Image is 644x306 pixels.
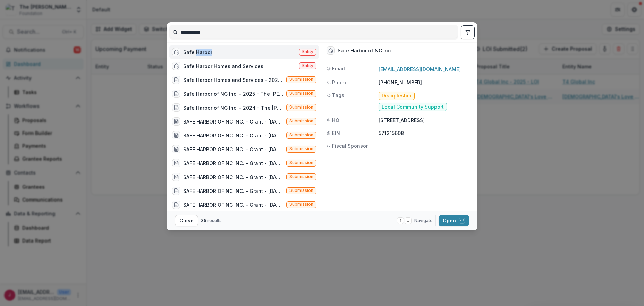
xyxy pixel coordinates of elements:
div: SAFE HARBOR OF NC INC. - Grant - [DATE] [183,160,283,167]
div: SAFE HARBOR OF NC INC. - Grant - [DATE] [183,118,283,125]
div: SAFE HARBOR OF NC INC. - Grant - [DATE] [183,187,283,195]
span: Local Community Support [382,104,444,110]
span: Submission [289,202,313,207]
button: Close [175,215,198,226]
div: Safe Harbor Homes and Services [183,62,263,70]
span: 35 [201,218,206,223]
span: Tags [332,92,344,99]
span: Submission [289,160,313,165]
span: Submission [289,146,313,151]
div: SAFE HARBOR OF NC INC. - Grant - [DATE] [183,146,283,153]
div: Safe Harbor [183,49,212,56]
span: Submission [289,188,313,193]
span: Submission [289,105,313,110]
div: SAFE HARBOR OF NC INC. - Grant - [DATE] [183,173,283,181]
span: HQ [332,117,339,124]
span: Email [332,65,345,72]
a: [EMAIL_ADDRESS][DOMAIN_NAME] [379,66,461,72]
button: toggle filters [461,25,475,39]
p: 571215608 [379,129,473,137]
span: Phone [332,79,348,86]
span: Submission [289,77,313,82]
div: Safe Harbor of NC Inc. [338,48,392,54]
span: results [207,218,222,223]
span: Navigate [414,218,433,224]
span: Submission [289,119,313,124]
span: Discipleship [382,93,412,99]
span: Fiscal Sponsor [332,142,368,150]
span: EIN [332,129,340,137]
div: Safe Harbor of NC Inc. - 2025 - The [PERSON_NAME] Foundation Grant Proposal Application [183,90,283,97]
span: Submission [289,133,313,137]
div: SAFE HARBOR OF NC INC. - Grant - [DATE] [183,132,283,139]
p: [STREET_ADDRESS] [379,117,473,124]
span: Submission [289,91,313,96]
span: Entity [302,63,313,68]
div: Safe Harbor of NC Inc. - 2024 - The [PERSON_NAME] Foundation Grant Proposal Application [183,104,283,111]
p: [PHONE_NUMBER] [379,79,473,86]
span: Entity [302,49,313,54]
button: Open [439,215,469,226]
div: Safe Harbor Homes and Services - 2025 - LOI [183,76,283,84]
span: Submission [289,174,313,179]
div: SAFE HARBOR OF NC INC. - Grant - [DATE] [183,201,283,209]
